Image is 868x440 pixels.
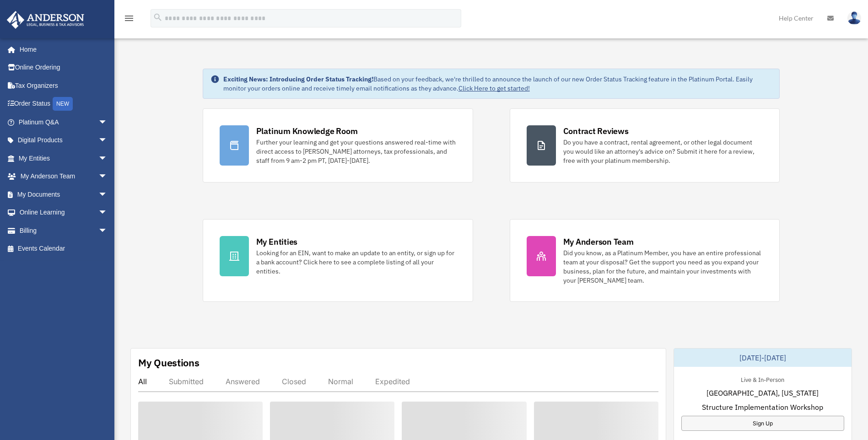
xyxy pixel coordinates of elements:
span: [GEOGRAPHIC_DATA], [US_STATE] [706,387,819,398]
div: Contract Reviews [563,125,629,137]
span: arrow_drop_down [98,221,117,240]
div: Live & In-Person [733,374,792,384]
a: Online Learningarrow_drop_down [6,204,121,222]
div: My Entities [256,236,297,247]
div: My Questions [138,356,199,370]
span: arrow_drop_down [98,204,117,222]
img: Anderson Advisors Platinum Portal [4,11,87,29]
a: My Entities Looking for an EIN, want to make an update to an entity, or sign up for a bank accoun... [203,219,473,302]
span: Structure Implementation Workshop [702,402,823,413]
a: Online Ordering [6,59,121,77]
span: arrow_drop_down [98,131,117,150]
span: arrow_drop_down [98,185,117,204]
a: Tax Organizers [6,76,121,95]
div: Closed [282,377,306,386]
i: menu [124,13,135,24]
div: NEW [53,97,73,111]
div: Platinum Knowledge Room [256,125,358,137]
a: My Anderson Team Did you know, as a Platinum Member, you have an entire professional team at your... [510,219,780,302]
i: search [153,12,163,22]
strong: Exciting News: Introducing Order Status Tracking! [223,75,373,83]
div: Answered [226,377,260,386]
a: My Documentsarrow_drop_down [6,185,121,204]
a: Platinum Q&Aarrow_drop_down [6,113,121,131]
div: Looking for an EIN, want to make an update to an entity, or sign up for a bank account? Click her... [256,248,456,276]
a: Platinum Knowledge Room Further your learning and get your questions answered real-time with dire... [203,108,473,182]
div: [DATE]-[DATE] [674,349,852,367]
span: arrow_drop_down [98,149,117,168]
a: Digital Productsarrow_drop_down [6,131,121,150]
a: Events Calendar [6,240,121,258]
a: Billingarrow_drop_down [6,221,121,240]
a: My Anderson Teamarrow_drop_down [6,167,121,186]
div: Further your learning and get your questions answered real-time with direct access to [PERSON_NAM... [256,138,456,165]
img: User Pic [847,11,861,25]
div: My Anderson Team [563,236,634,247]
a: Order StatusNEW [6,95,121,113]
a: Click Here to get started! [458,84,530,92]
div: Submitted [169,377,204,386]
div: Do you have a contract, rental agreement, or other legal document you would like an attorney's ad... [563,138,763,165]
div: Expedited [375,377,410,386]
span: arrow_drop_down [98,167,117,186]
div: Did you know, as a Platinum Member, you have an entire professional team at your disposal? Get th... [563,248,763,285]
a: Sign Up [681,416,844,431]
a: menu [124,16,135,24]
a: My Entitiesarrow_drop_down [6,149,121,167]
span: arrow_drop_down [98,113,117,132]
div: All [138,377,147,386]
a: Home [6,40,117,59]
div: Normal [328,377,353,386]
a: Contract Reviews Do you have a contract, rental agreement, or other legal document you would like... [510,108,780,182]
div: Based on your feedback, we're thrilled to announce the launch of our new Order Status Tracking fe... [223,75,772,93]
